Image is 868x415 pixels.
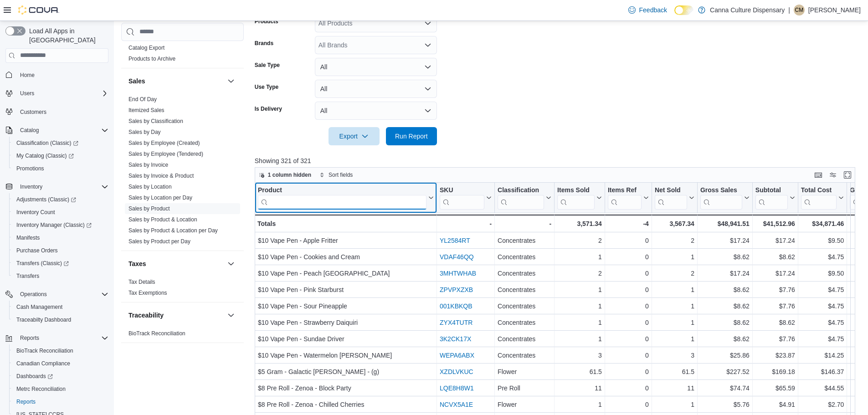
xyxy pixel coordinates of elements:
div: 1 [655,317,694,328]
button: Home [2,68,112,82]
span: Sales by Product & Location [128,216,197,223]
span: Home [16,69,108,81]
div: $25.86 [700,350,750,361]
div: SKU [440,186,484,195]
div: $8.62 [700,284,750,295]
span: Promotions [16,165,44,172]
div: Concentrates [498,235,551,246]
a: Purchase Orders [13,245,62,256]
span: Adjustments (Classic) [13,194,108,205]
a: Reports [13,396,39,407]
span: Load All Apps in [GEOGRAPHIC_DATA] [26,26,108,45]
span: Inventory [16,181,108,192]
button: Classification [498,186,551,209]
button: Export [329,127,380,145]
span: Sales by Employee (Tendered) [128,150,203,158]
div: 2 [655,235,694,246]
div: Subtotal [755,186,788,195]
button: Cash Management [9,301,112,313]
a: Home [16,70,38,81]
div: $4.75 [801,251,844,262]
a: Dashboards [13,371,56,382]
div: Total Cost [801,186,837,195]
span: Operations [20,291,47,298]
span: Metrc Reconciliation [13,384,108,395]
button: Traceability [128,311,224,320]
a: LQE8H8W1 [440,384,474,392]
span: Transfers [16,272,39,280]
div: $34,871.46 [801,218,844,229]
button: Users [2,87,112,100]
div: $10 Vape Pen - Strawberry Daiquiri [258,317,434,328]
div: -4 [608,218,649,229]
button: Sales [128,77,224,86]
a: Tax Exemptions [128,290,167,296]
div: Product [258,186,426,209]
div: $8.62 [700,301,750,312]
div: Totals [257,218,434,229]
div: Classification [498,186,544,195]
a: Inventory Count [13,207,59,218]
a: Cash Management [13,302,66,313]
a: BioTrack Reconciliation [128,330,185,337]
a: Metrc Reconciliation [13,384,69,395]
span: Sales by Classification [128,118,183,125]
span: Reports [13,396,108,407]
div: $8.62 [700,317,750,328]
span: Sales by Location per Day [128,194,192,201]
a: VDAF46QQ [440,253,474,261]
span: Export [334,127,374,145]
button: Customers [2,105,112,118]
label: Is Delivery [255,105,282,113]
div: 1 [557,251,602,262]
div: Concentrates [498,301,551,312]
a: Transfers (Classic) [9,257,112,270]
span: Customers [20,108,46,116]
span: Cash Management [16,303,62,311]
span: Classification (Classic) [13,138,108,149]
button: Metrc Reconciliation [9,383,112,395]
div: Concentrates [498,284,551,295]
div: $17.24 [755,268,795,279]
span: Users [20,90,34,97]
span: Reports [20,334,39,342]
button: All [315,80,437,98]
button: Traceability [226,310,236,321]
a: Sales by Invoice & Product [128,173,194,179]
span: Feedback [639,5,667,15]
a: YL2584RT [440,237,470,244]
div: 0 [608,235,649,246]
span: Metrc Reconciliation [16,385,66,393]
a: Products to Archive [128,56,175,62]
button: Run Report [386,127,437,145]
span: Reports [16,398,36,405]
a: Manifests [13,232,43,243]
button: Subtotal [755,186,795,209]
div: 0 [608,268,649,279]
img: Cova [18,5,59,15]
span: BioTrack Reconciliation [13,345,108,356]
div: 61.5 [557,366,602,377]
span: Catalog [16,125,108,136]
div: 3,571.34 [557,218,602,229]
div: Products [121,42,244,68]
span: Customers [16,106,108,118]
button: Catalog [2,124,112,137]
span: Sales by Day [128,128,161,136]
a: Transfers [13,271,43,282]
div: 1 [655,284,694,295]
div: Gross Sales [700,186,742,195]
button: Open list of options [424,20,431,27]
div: Total Cost [801,186,837,209]
div: 1 [557,284,602,295]
span: 1 column hidden [268,171,311,179]
button: Display options [827,169,838,180]
h3: Sales [128,77,145,86]
button: 1 column hidden [255,169,315,180]
span: Users [16,88,108,99]
div: 2 [557,268,602,279]
div: Net Sold [655,186,687,209]
span: Products to Archive [128,55,175,62]
div: $9.50 [801,268,844,279]
div: Connor Macdonald [794,5,805,15]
